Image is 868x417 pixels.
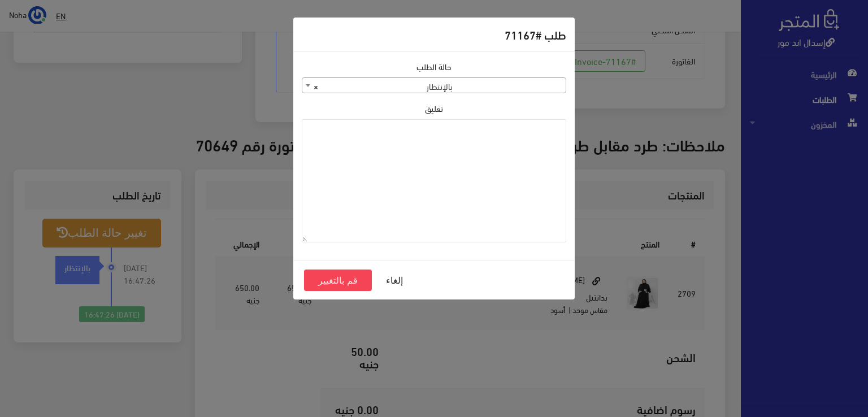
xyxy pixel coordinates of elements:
[505,26,566,43] h5: طلب #71167
[304,270,372,291] button: قم بالتغيير
[314,78,318,94] span: ×
[302,78,566,94] span: بالإنتظار
[425,102,443,115] label: تعليق
[302,77,566,93] span: بالإنتظار
[14,340,57,383] iframe: Drift Widget Chat Controller
[416,60,452,73] label: حالة الطلب
[372,270,417,291] button: إلغاء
